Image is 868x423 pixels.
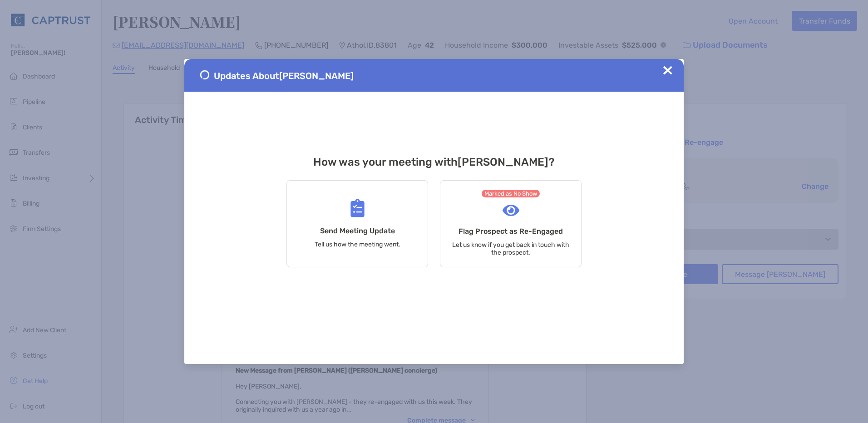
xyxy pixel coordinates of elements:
[286,156,582,168] h3: How was your meeting with [PERSON_NAME] ?
[214,70,354,81] span: Updates About [PERSON_NAME]
[200,70,209,79] img: Send Meeting Update 1
[452,241,570,256] p: Let us know if you get back in touch with the prospect.
[663,66,672,75] img: Close Updates Zoe
[503,205,519,216] img: Flag Prospect as Re-Engaged
[459,227,563,236] h4: Flag Prospect as Re-Engaged
[482,190,540,197] span: Marked as No Show
[320,226,395,235] h4: Send Meeting Update
[350,199,365,217] img: Send Meeting Update
[315,241,400,248] p: Tell us how the meeting went.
